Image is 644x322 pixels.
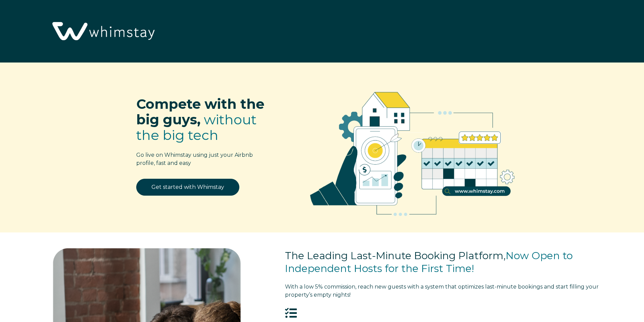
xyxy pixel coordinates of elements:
[136,152,253,166] span: Go live on Whimstay using just your Airbnb profile, fast and easy
[285,283,558,290] span: With a low 5% commission, reach new guests with a system that optimizes last-minute bookings and s
[293,73,531,229] img: RBO Ilustrations-02
[285,283,599,298] span: tart filling your property’s empty nights!
[285,249,506,262] span: The Leading Last-Minute Booking Platform,
[285,249,573,275] span: Now Open to Independent Hosts for the First Time!
[136,179,239,196] a: Get started with Whimstay
[136,111,257,143] span: without the big tech
[136,96,264,128] span: Compete with the big guys,
[47,3,158,60] img: Whimstay Logo-02 1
